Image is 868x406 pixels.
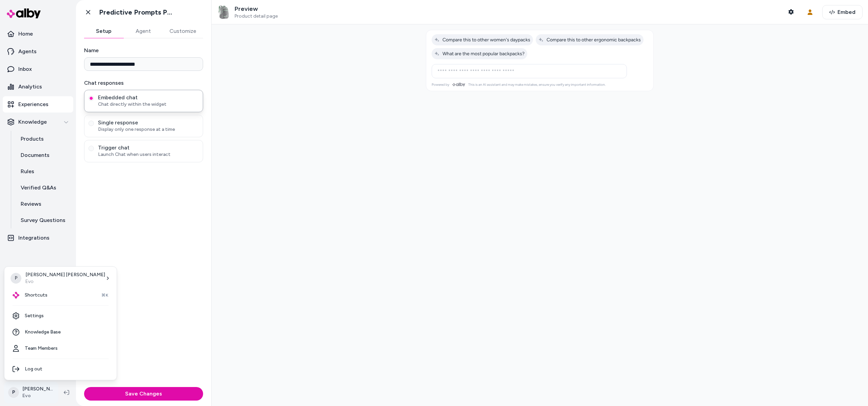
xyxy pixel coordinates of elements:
a: Settings [7,308,114,324]
span: Shortcuts [25,292,47,299]
p: [PERSON_NAME] [PERSON_NAME] [25,271,105,278]
span: ⌘K [101,292,108,298]
span: Knowledge Base [25,329,61,336]
a: Team Members [7,340,114,357]
img: alby Logo [13,292,19,299]
span: P [11,273,21,284]
p: Evo [25,278,105,285]
div: Log out [7,361,114,377]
